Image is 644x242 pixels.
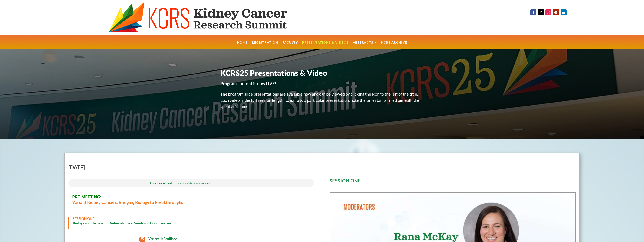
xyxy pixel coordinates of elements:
[109,2,309,33] img: KCRS generic logo wide
[553,9,559,15] a: Follow on Youtube
[68,165,314,172] h2: [DATE]
[237,41,248,49] a: Home
[148,237,177,241] span: Variant 1: Papillary
[72,194,311,207] h3: Variant Kidney Cancers: Bridging Biology to Breakthroughs
[282,41,298,49] a: Faculty
[73,217,95,221] span: SESSION ONE:
[72,194,101,199] span: PRE-MEETING:
[220,68,327,77] span: KCRS25 Presentations & Video
[381,41,407,49] a: KCRS Archive
[545,9,551,15] a: Follow on Instagram
[73,221,171,225] strong: Biology and Therapeutic Vulnerabilities: Needs and Opportunities
[530,9,536,15] a: Follow on Facebook
[561,9,567,15] a: Follow on LinkedIn
[302,41,349,49] a: Presentations & Videos
[353,41,377,49] a: Abstracts
[330,178,576,185] h3: SESSION ONE
[220,81,276,86] strong: Program content is now LIVE!
[220,91,424,114] p: The program slide presentations are available now and can be viewed by clicking the icon to the l...
[150,181,211,185] span: Click the icon next to the presentation to view slides
[538,9,544,15] a: Follow on X
[252,41,278,49] a: Registration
